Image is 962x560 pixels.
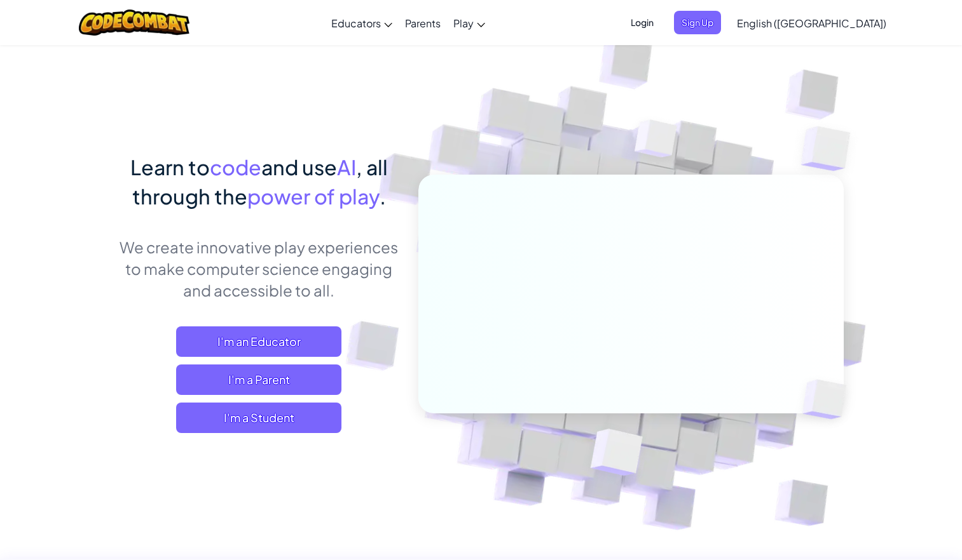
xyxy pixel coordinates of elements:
button: Login [623,11,661,34]
img: CodeCombat logo [79,10,190,36]
span: Play [453,17,474,30]
span: . [380,183,386,209]
span: and use [261,154,337,180]
a: Educators [325,6,399,40]
img: Overlap cubes [781,353,876,446]
a: I'm an Educator [176,326,341,357]
a: Play [447,6,491,40]
span: Learn to [130,154,210,180]
span: English ([GEOGRAPHIC_DATA]) [737,17,886,30]
a: English ([GEOGRAPHIC_DATA]) [731,6,893,40]
span: Educators [331,17,381,30]
span: code [210,154,261,180]
button: Sign Up [674,11,721,34]
a: Parents [399,6,447,40]
a: I'm a Parent [176,364,341,395]
button: I'm a Student [176,403,341,433]
p: We create innovative play experiences to make computer science engaging and accessible to all. [119,236,399,301]
span: power of play [247,183,380,209]
img: Overlap cubes [776,95,886,203]
img: Overlap cubes [610,95,702,189]
span: AI [337,154,356,180]
img: Overlap cubes [559,402,673,507]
